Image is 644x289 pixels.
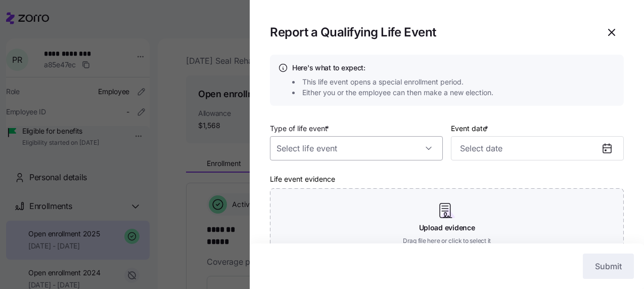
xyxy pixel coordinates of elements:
label: Event date [451,123,490,134]
label: Life event evidence [270,174,335,185]
span: This life event opens a special enrollment period. [302,77,464,87]
input: Select date [451,136,624,160]
span: Either you or the employee can then make a new election. [302,88,493,98]
span: Submit [595,260,622,272]
button: Submit [583,254,634,279]
h4: Here's what to expect: [292,63,500,73]
input: Select life event [270,136,443,160]
label: Type of life event [270,123,331,134]
h1: Report a Qualifying Life Event [270,24,591,40]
